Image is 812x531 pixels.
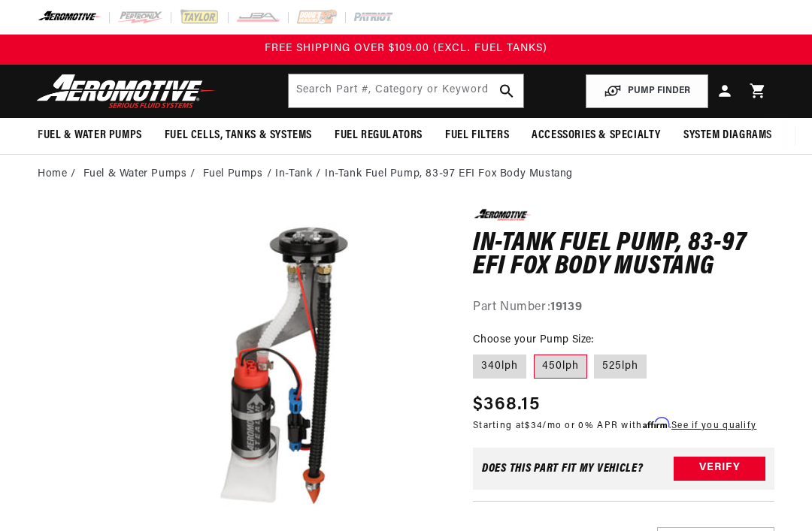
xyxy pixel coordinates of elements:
[473,298,774,318] div: Part Number:
[153,118,323,153] summary: Fuel Cells, Tanks & Systems
[434,118,520,153] summary: Fuel Filters
[265,43,547,54] span: FREE SHIPPING OVER $109.00 (EXCL. FUEL TANKS)
[550,301,582,313] strong: 19139
[26,118,153,153] summary: Fuel & Water Pumps
[38,128,142,143] span: Fuel & Water Pumps
[83,166,187,183] a: Fuel & Water Pumps
[473,232,774,279] h1: In-Tank Fuel Pump, 83-97 EFI Fox Body Mustang
[473,355,526,379] label: 340lph
[674,457,765,481] button: Verify
[445,128,509,143] span: Fuel Filters
[38,166,67,183] a: Home
[323,118,434,153] summary: Fuel Regulators
[643,418,669,429] span: Affirm
[520,118,672,153] summary: Accessories & Specialty
[289,74,523,107] input: Search by Part Number, Category or Keyword
[525,421,542,430] span: $34
[586,74,708,108] button: PUMP FINDER
[203,166,263,183] a: Fuel Pumps
[473,391,540,418] span: $368.15
[325,166,573,183] li: In-Tank Fuel Pump, 83-97 EFI Fox Body Mustang
[32,74,220,109] img: Aeromotive
[38,166,774,183] nav: breadcrumbs
[275,166,325,183] li: In-Tank
[473,418,756,433] p: Starting at /mo or 0% APR with .
[490,74,523,107] button: search button
[165,128,312,143] span: Fuel Cells, Tanks & Systems
[335,128,423,143] span: Fuel Regulators
[534,355,587,379] label: 450lph
[532,128,661,143] span: Accessories & Specialty
[473,332,595,348] legend: Choose your Pump Size:
[482,463,644,475] div: Does This part fit My vehicle?
[683,128,772,143] span: System Diagrams
[672,118,783,153] summary: System Diagrams
[594,355,647,379] label: 525lph
[671,421,756,430] a: See if you qualify - Learn more about Affirm Financing (opens in modal)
